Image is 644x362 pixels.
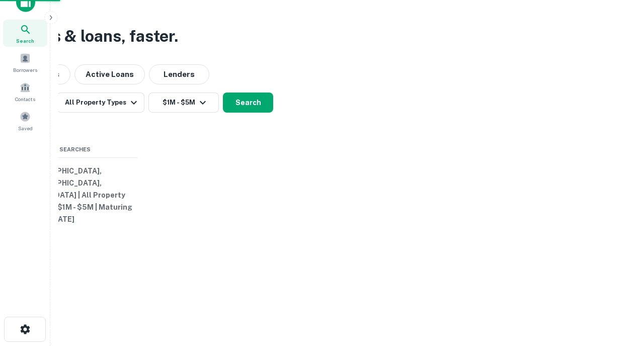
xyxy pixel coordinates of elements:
[57,93,144,113] button: All Property Types
[148,93,219,113] button: $1M - $5M
[16,37,34,45] span: Search
[223,93,273,113] button: Search
[3,78,47,105] a: Contacts
[3,20,47,47] a: Search
[13,66,37,74] span: Borrowers
[149,64,209,84] button: Lenders
[74,64,145,84] button: Active Loans
[18,124,33,132] span: Saved
[594,282,644,330] iframe: Chat Widget
[3,49,47,76] a: Borrowers
[3,107,47,134] a: Saved
[15,95,35,103] span: Contacts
